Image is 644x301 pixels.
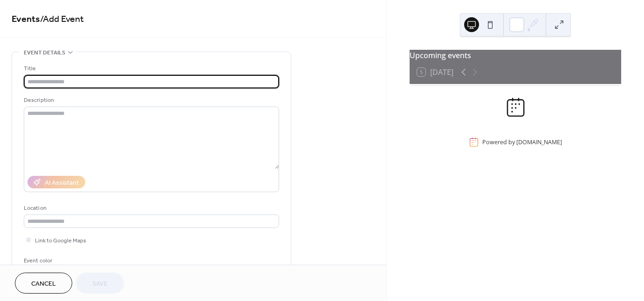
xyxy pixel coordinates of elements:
div: Upcoming events [410,50,621,61]
div: Event color [24,256,94,266]
button: Cancel [15,273,72,294]
div: Location [24,203,277,213]
span: / Add Event [40,10,84,28]
span: Event details [24,48,65,58]
div: Description [24,95,277,105]
span: Link to Google Maps [35,236,86,246]
div: Title [24,64,277,74]
span: Cancel [31,279,56,289]
a: Events [12,10,40,28]
div: Powered by [482,138,562,146]
a: [DOMAIN_NAME] [516,138,562,146]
